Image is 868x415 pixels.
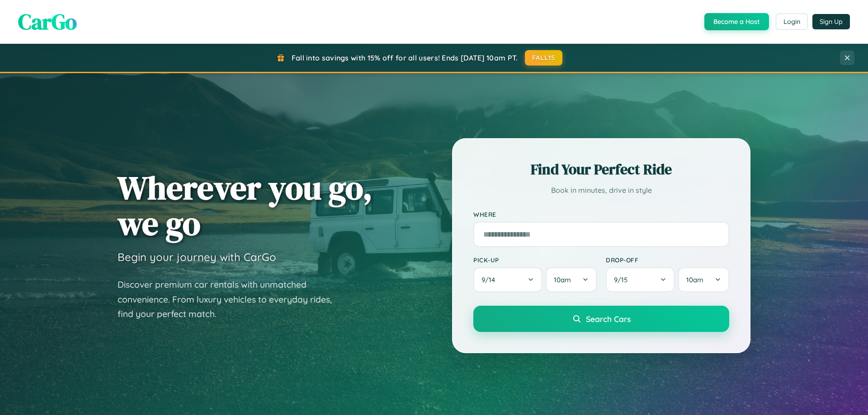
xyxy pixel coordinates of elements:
[554,275,571,284] span: 10am
[586,314,631,324] span: Search Cars
[473,306,729,332] button: Search Cars
[704,13,769,30] button: Become a Host
[606,256,729,264] label: Drop-off
[812,14,850,29] button: Sign Up
[678,267,729,292] button: 10am
[686,275,703,284] span: 10am
[776,14,808,30] button: Login
[473,210,729,218] label: Where
[473,267,542,292] button: 9/14
[546,267,597,292] button: 10am
[525,50,563,65] button: FALL15
[606,267,675,292] button: 9/15
[481,275,500,284] span: 9 / 14
[118,277,344,322] p: Discover premium car rentals with unmatched convenience. From luxury vehicles to everyday rides, ...
[118,170,373,241] h1: Wherever you go, we go
[614,275,632,284] span: 9 / 15
[473,184,729,197] p: Book in minutes, drive in style
[292,53,518,62] span: Fall into savings with 15% off for all users! Ends [DATE] 10am PT.
[118,250,276,264] h3: Begin your journey with CarGo
[473,256,597,264] label: Pick-up
[473,159,729,179] h2: Find Your Perfect Ride
[18,7,77,37] span: CarGo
